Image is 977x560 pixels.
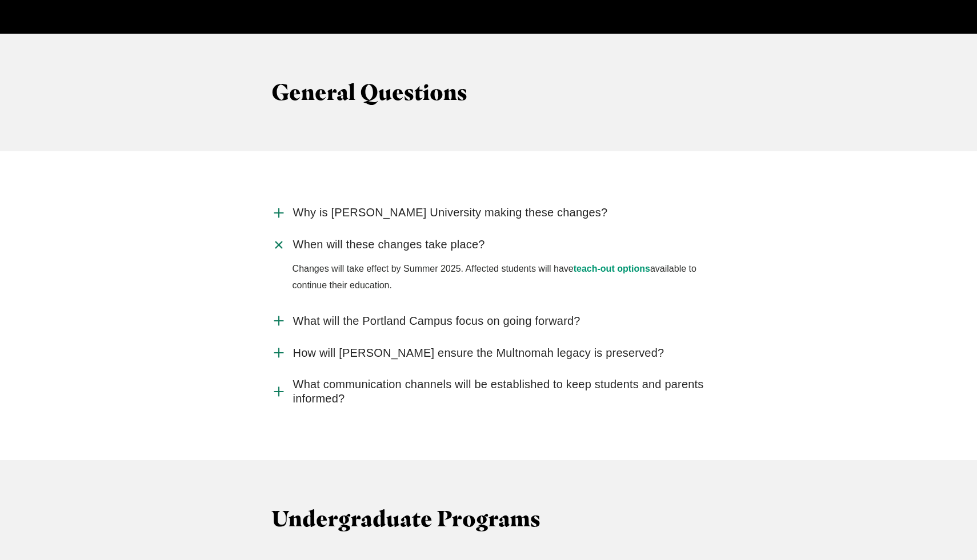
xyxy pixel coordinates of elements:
p: Changes will take effect by Summer 2025. Affected students will have available to continue their ... [293,261,706,294]
span: When will these changes take place? [293,237,485,252]
h3: Undergraduate Programs [271,506,706,532]
h3: General Questions [271,79,706,106]
span: What will the Portland Campus focus on going forward? [293,314,580,328]
span: What communication channels will be established to keep students and parents informed? [293,377,706,406]
a: teach-out options [574,264,650,273]
span: How will [PERSON_NAME] ensure the Multnomah legacy is preserved? [293,346,664,360]
span: Why is [PERSON_NAME] University making these changes? [293,206,608,220]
